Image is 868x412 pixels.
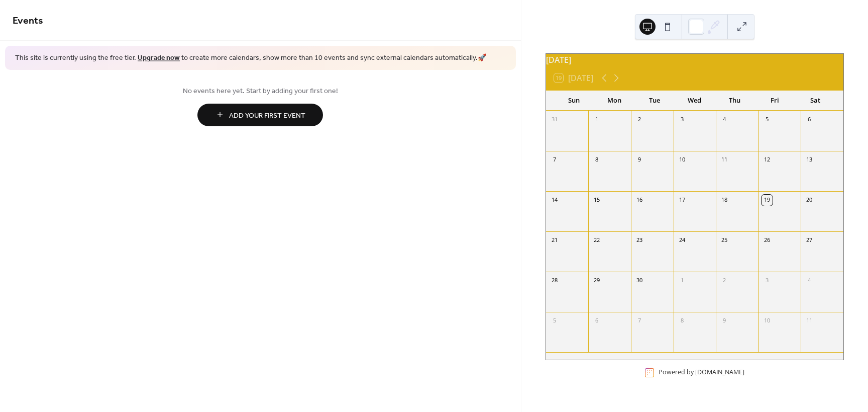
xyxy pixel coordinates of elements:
div: 2 [634,114,645,125]
div: 9 [634,154,645,166]
div: 6 [804,114,815,125]
div: 17 [677,195,688,206]
div: 26 [762,235,773,246]
div: 18 [719,195,730,206]
div: 8 [591,154,602,166]
div: 30 [634,275,645,286]
div: 9 [719,315,730,326]
div: 31 [549,114,560,125]
div: 22 [591,235,602,246]
div: [DATE] [546,54,843,66]
div: 24 [677,235,688,246]
span: Events [13,11,43,31]
div: 1 [591,114,602,125]
div: 4 [719,114,730,125]
div: Mon [594,91,634,111]
div: 27 [804,235,815,246]
div: 23 [634,235,645,246]
div: 7 [549,154,560,166]
div: 12 [762,154,773,166]
span: Add Your First Event [229,110,305,121]
div: 16 [634,195,645,206]
div: 20 [804,195,815,206]
a: [DOMAIN_NAME] [695,368,744,376]
div: 29 [591,275,602,286]
div: 3 [762,275,773,286]
div: 10 [677,154,688,166]
div: 15 [591,195,602,206]
button: Add Your First Event [197,104,323,126]
div: Sun [554,91,594,111]
div: 21 [549,235,560,246]
div: Wed [675,91,715,111]
div: Powered by [659,368,744,376]
a: Add Your First Event [13,104,508,126]
div: 25 [719,235,730,246]
div: 5 [549,315,560,326]
div: 7 [634,315,645,326]
div: 10 [762,315,773,326]
div: 19 [762,195,773,206]
div: 3 [677,114,688,125]
div: 11 [719,154,730,166]
span: No events here yet. Start by adding your first one! [13,86,508,96]
div: Sat [795,91,835,111]
a: Upgrade now [138,51,180,65]
div: 14 [549,195,560,206]
div: 4 [804,275,815,286]
div: 8 [677,315,688,326]
span: This site is currently using the free tier. to create more calendars, show more than 10 events an... [15,53,486,63]
div: Tue [634,91,675,111]
div: 6 [591,315,602,326]
div: Thu [715,91,755,111]
div: Fri [755,91,795,111]
div: 1 [677,275,688,286]
div: 13 [804,154,815,166]
div: 5 [762,114,773,125]
div: 11 [804,315,815,326]
div: 2 [719,275,730,286]
div: 28 [549,275,560,286]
